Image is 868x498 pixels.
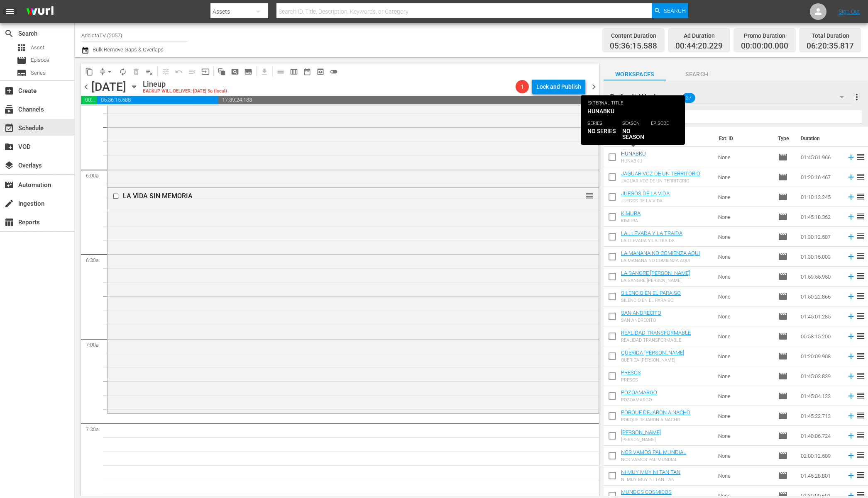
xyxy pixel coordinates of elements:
td: None [715,406,774,426]
td: 01:45:22.713 [797,406,843,426]
div: Lock and Publish [536,79,581,94]
td: None [715,267,774,287]
span: Asset [17,43,27,53]
a: PRESOS [621,369,641,376]
a: JAGUAR VOZ DE UN TERRITORIO [621,170,700,177]
span: 05:36:15.588 [97,96,218,104]
span: menu [5,7,15,17]
span: 00:00:00.000 [741,41,788,51]
span: reorder [585,191,594,200]
td: None [715,287,774,306]
a: JUEGOS DE LA VIDA [621,190,670,197]
a: NOS VAMOS PAL MUNDIAL [621,449,686,455]
span: Create [4,86,14,96]
div: HUNABKU [621,158,646,164]
span: preview_outlined [316,68,325,76]
td: None [715,187,774,207]
a: LA MANANA NO COMIENZA AQUI [621,250,700,256]
span: toggle_off [330,68,338,76]
div: Content Duration [610,30,657,41]
svg: Add to Schedule [846,272,856,281]
a: HUNABKU [621,151,646,157]
div: QUERIDA [PERSON_NAME] [621,357,684,363]
a: QUERIDA [PERSON_NAME] [621,350,684,356]
span: Day Calendar View [271,63,287,80]
span: Episode [778,252,788,262]
span: reorder [856,470,866,480]
span: reorder [856,351,866,361]
svg: Add to Schedule [846,411,856,420]
span: reorder [856,211,866,221]
svg: Add to Schedule [846,172,856,182]
span: more_vert [852,92,862,102]
span: View Backup [314,65,327,78]
span: Episode [778,192,788,202]
button: Lock and Publish [532,79,585,94]
td: None [715,207,774,227]
div: SAN ANDRECITO [621,318,661,323]
span: Series [31,69,46,77]
div: KIMURA [621,218,641,223]
span: Overlays [4,160,14,170]
div: Total Duration [807,30,854,41]
span: reorder [856,251,866,261]
span: Download as CSV [255,63,271,80]
div: SILENCIO EN EL PARAISO [621,298,681,303]
span: 17:39:24.183 [218,96,599,104]
td: None [715,167,774,187]
span: Create Search Block [228,65,242,78]
span: 00:44:20.229 [81,96,97,104]
div: POZOAMARGO [621,397,657,403]
span: Episode [778,471,788,481]
td: 02:00:12.509 [797,446,843,466]
span: 27 [682,89,695,107]
span: Automation [4,180,14,190]
div: Promo Duration [741,30,788,41]
span: Episode [778,292,788,301]
svg: Add to Schedule [846,252,856,261]
span: reorder [856,430,866,440]
a: KIMURA [621,210,641,216]
span: reorder [856,271,866,281]
div: Ad Duration [675,30,723,41]
td: None [715,227,774,247]
span: Workspaces [604,69,666,80]
td: 01:45:03.839 [797,366,843,386]
span: Loop Content [116,65,130,78]
td: 01:45:28.801 [797,466,843,486]
td: 01:30:15.003 [797,247,843,267]
th: Ext. ID [714,127,773,150]
span: Refresh All Search Blocks [212,63,228,80]
a: Sign Out [839,8,860,15]
span: reorder [856,371,866,381]
td: None [715,386,774,406]
div: LA MANANA NO COMIENZA AQUI [621,258,700,263]
td: None [715,147,774,167]
span: 1 [516,83,529,90]
th: Title [621,127,714,150]
td: None [715,346,774,366]
span: Channels [4,104,14,114]
div: NOS VAMOS PAL MUNDIAL [621,457,686,462]
svg: Add to Schedule [846,192,856,202]
td: 01:45:01.966 [797,147,843,167]
span: Episode [778,272,788,282]
div: PRESOS [621,377,641,383]
a: MUNDOS COSMICOS [621,489,672,495]
span: movie [778,431,788,441]
span: Episode [778,152,788,162]
span: movie [778,172,788,182]
td: None [715,466,774,486]
span: Episode [778,351,788,361]
span: Week Calendar View [287,65,301,78]
div: REALIDAD TRANSFORMABLE [621,338,691,343]
a: LA SANGRE [PERSON_NAME] [621,270,690,276]
a: LA LLEVADA Y LA TRAIDA [621,230,682,236]
td: None [715,326,774,346]
div: BACKUP WILL DELIVER: [DATE] 5a (local) [143,89,227,94]
td: None [715,306,774,326]
a: [PERSON_NAME] [621,429,661,435]
span: autorenew_outlined [119,68,127,76]
td: 01:30:12.507 [797,227,843,247]
div: JUEGOS DE LA VIDA [621,198,670,204]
